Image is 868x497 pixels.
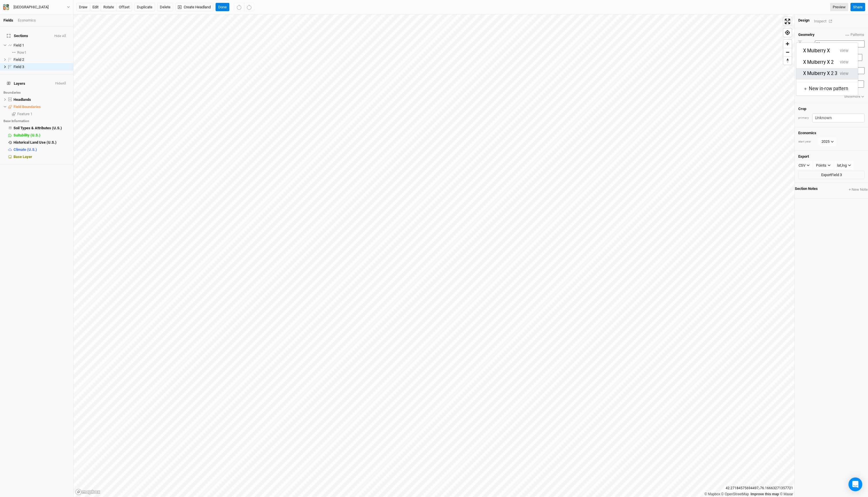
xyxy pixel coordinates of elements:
div: Headlands [13,97,70,102]
button: Hide All [54,34,66,38]
span: Reset bearing to north [783,57,792,65]
button: draw [76,3,90,11]
span: Patterns [846,32,864,38]
button: HideAll [55,82,66,86]
div: Suitability (U.S.) [13,133,70,138]
button: Showmore [844,94,865,100]
div: Points [816,163,826,168]
div: Historical Land Use (U.S.) [13,140,70,145]
div: Bottomlands Farm [13,4,49,10]
a: Mapbox logo [75,489,100,495]
button: view [837,69,851,78]
span: Layers [7,81,25,86]
button: Create Headland [175,3,213,11]
span: Field 2 [13,57,24,62]
button: CSV [796,161,812,170]
div: Economics [18,18,36,23]
button: X Mulberry X 2 [803,59,837,66]
div: Design [798,18,809,23]
button: Reset bearing to north [783,56,792,65]
div: Inspect [814,18,834,24]
span: Climate (U.S.) [13,147,37,152]
a: Maxar [780,492,793,496]
div: ＋ New in-row pattern [803,86,851,92]
button: edit [90,3,101,11]
div: Climate (U.S.) [13,147,70,152]
div: Field Boundaries [13,105,70,109]
button: Find my location [783,28,792,37]
button: X Mulberry X [803,48,837,54]
a: Mapbox [704,492,720,496]
div: lat,lng [837,163,847,168]
button: Zoom out [783,48,792,56]
h4: Crop [798,107,806,111]
button: [GEOGRAPHIC_DATA] [3,4,70,10]
a: Improve this map [751,492,779,496]
div: 42.27184575694497 , -76.16663271357721 [724,485,795,491]
canvas: Map [73,14,795,497]
span: Headlands [13,97,31,102]
span: Section Notes [795,186,818,193]
button: Delete [157,3,173,11]
span: Base Layer [13,155,32,159]
span: Row 1 [17,50,26,55]
button: X Mulberry X 2 3 [803,70,837,77]
div: CSV [799,163,805,168]
button: lat,lng [834,161,854,170]
button: rotate [101,3,117,11]
button: Points [813,161,833,170]
div: between row [798,40,815,53]
a: Preview [830,3,848,11]
button: + New Note [848,186,868,193]
input: Select Crop [812,113,865,122]
div: Open Intercom Messenger [848,477,862,491]
button: Zoom in [783,40,792,48]
span: Field 3 [13,65,24,69]
a: Fields [3,18,13,22]
button: Enter fullscreen [783,17,792,26]
h4: Export [798,154,865,159]
button: Duplicate [134,3,155,11]
button: Patterns [845,32,865,38]
a: OpenStreetMap [721,492,749,496]
button: view [837,58,851,67]
h4: Economics [798,131,865,135]
h4: Geometry [798,32,815,37]
div: Feature 1 [17,112,70,116]
button: 2025 [819,137,836,146]
span: Soil Types & Attributes (U.S.) [13,126,62,130]
button: ExportField 3 [798,171,865,179]
button: Share [850,3,865,11]
div: primary [798,116,809,120]
div: Field 2 [13,57,70,62]
div: [GEOGRAPHIC_DATA] [13,4,49,10]
button: view [837,46,851,55]
div: Soil Types & Attributes (U.S.) [13,126,70,130]
div: Base Layer [13,155,70,159]
div: Field 3 [13,65,70,69]
button: offset [116,3,132,11]
button: Done [216,3,229,11]
button: Redo (^Z) [244,3,254,11]
div: start year [798,140,818,144]
div: Field 1 [13,43,70,48]
span: Feature 1 [17,112,32,116]
span: Historical Land Use (U.S.) [13,140,57,145]
span: Sections [7,34,28,38]
span: Suitability (U.S.) [13,133,40,137]
button: Undo (^z) [234,3,244,11]
span: Field 1 [13,43,24,47]
span: Field Boundaries [13,105,41,109]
